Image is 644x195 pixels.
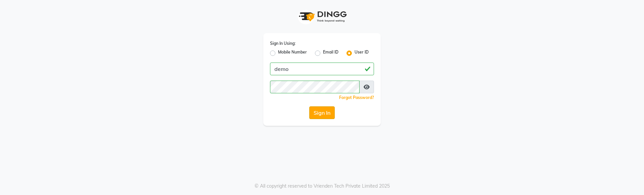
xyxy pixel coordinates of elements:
[295,7,349,26] img: logo1.svg
[323,49,338,57] label: Email ID
[270,63,374,75] input: Username
[339,95,374,100] a: Forgot Password?
[278,49,307,57] label: Mobile Number
[270,40,296,46] label: Sign In Using:
[355,49,369,57] label: User ID
[270,81,360,93] input: Username
[309,106,335,119] button: Sign In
